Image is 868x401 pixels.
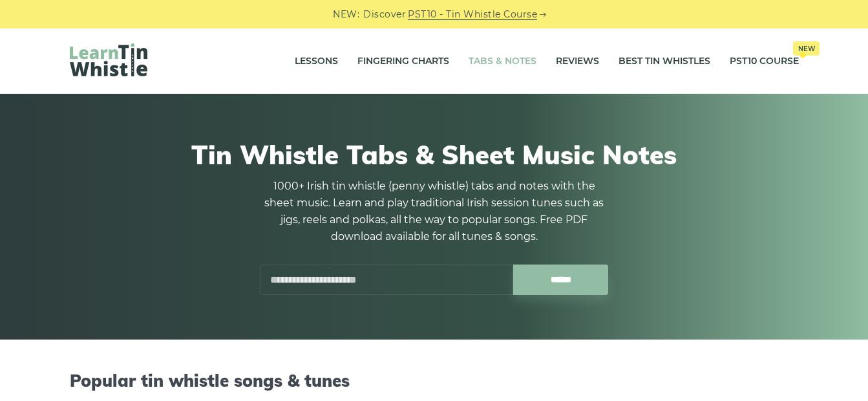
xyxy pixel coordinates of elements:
h1: Tin Whistle Tabs & Sheet Music Notes [70,139,799,170]
h2: Popular tin whistle songs & tunes [70,371,799,391]
a: Fingering Charts [357,45,449,78]
span: New [793,41,820,56]
a: Lessons [295,45,338,78]
img: LearnTinWhistle.com [70,43,147,76]
a: Best Tin Whistles [619,45,710,78]
a: PST10 CourseNew [730,45,799,78]
p: 1000+ Irish tin whistle (penny whistle) tabs and notes with the sheet music. Learn and play tradi... [260,178,609,245]
a: Reviews [556,45,599,78]
a: Tabs & Notes [469,45,536,78]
